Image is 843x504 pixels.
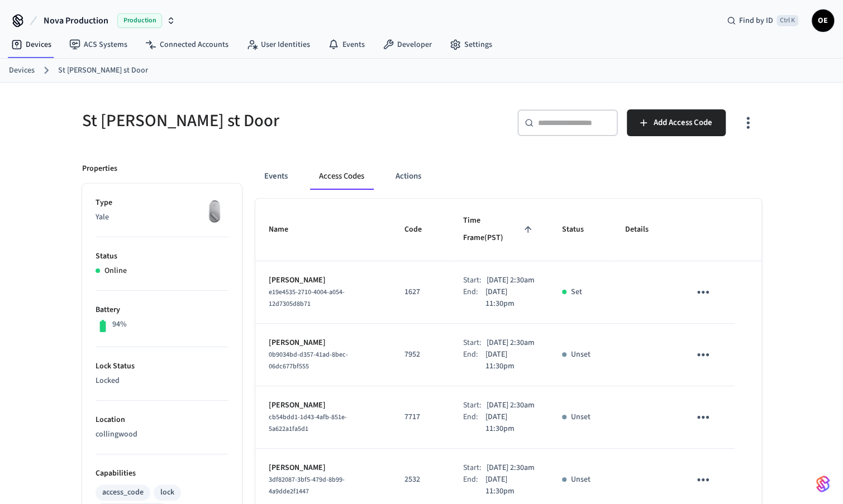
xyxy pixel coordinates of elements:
[96,361,228,372] p: Lock Status
[463,400,487,411] div: Start:
[487,400,535,411] p: [DATE] 2:30am
[571,474,590,486] p: Unset
[487,462,535,474] p: [DATE] 2:30am
[96,375,228,387] p: Locked
[627,109,726,136] button: Add Access Code
[625,221,663,238] span: Details
[136,35,237,55] a: Connected Accounts
[237,35,319,55] a: User Identities
[571,411,590,423] p: Unset
[269,337,378,349] p: [PERSON_NAME]
[562,221,598,238] span: Status
[96,414,228,426] p: Location
[44,14,108,27] span: Nova Production
[102,487,144,498] div: access_code
[82,109,415,132] h5: St [PERSON_NAME] st Door
[96,468,228,479] p: Capabilities
[117,13,162,28] span: Production
[96,197,228,209] p: Type
[269,287,345,309] span: e19e4535-2710-4004-a054-12d7305d8b71
[9,65,35,76] a: Devices
[112,319,127,330] p: 94%
[96,212,228,223] p: Yale
[160,487,174,498] div: lock
[485,349,535,372] p: [DATE] 11:30pm
[485,411,535,435] p: [DATE] 11:30pm
[463,411,485,435] div: End:
[269,462,378,474] p: [PERSON_NAME]
[269,350,348,371] span: 0b9034bd-d357-41ad-8bec-06dc677bf555
[654,116,712,130] span: Add Access Code
[269,475,345,496] span: 3df82087-3bf5-479d-8b99-4a9dde2f1447
[463,462,487,474] div: Start:
[487,275,535,286] p: [DATE] 2:30am
[718,11,807,31] div: Find by IDCtrl K
[269,400,378,411] p: [PERSON_NAME]
[404,286,436,298] p: 1627
[319,35,374,55] a: Events
[463,286,485,310] div: End:
[404,474,436,486] p: 2532
[2,35,60,55] a: Devices
[201,197,228,225] img: August Wifi Smart Lock 3rd Gen, Silver, Front
[96,429,228,440] p: collingwood
[463,349,485,372] div: End:
[404,411,436,423] p: 7717
[463,337,487,349] div: Start:
[82,163,117,175] p: Properties
[739,15,773,26] span: Find by ID
[812,9,834,32] button: OE
[485,286,535,310] p: [DATE] 11:30pm
[487,337,535,349] p: [DATE] 2:30am
[485,474,535,497] p: [DATE] 11:30pm
[96,304,228,316] p: Battery
[374,35,441,55] a: Developer
[571,349,590,361] p: Unset
[60,35,136,55] a: ACS Systems
[104,265,127,277] p: Online
[813,11,833,31] span: OE
[777,15,798,26] span: Ctrl K
[463,474,485,497] div: End:
[404,221,436,238] span: Code
[255,163,761,190] div: ant example
[58,65,148,76] a: St [PERSON_NAME] st Door
[571,286,582,298] p: Set
[96,251,228,262] p: Status
[269,221,303,238] span: Name
[463,212,535,247] span: Time Frame(PST)
[387,163,430,190] button: Actions
[463,275,487,286] div: Start:
[310,163,373,190] button: Access Codes
[269,275,378,286] p: [PERSON_NAME]
[404,349,436,361] p: 7952
[269,412,347,434] span: cb54bdd1-1d43-4afb-851e-5a622a1fa5d1
[255,163,297,190] button: Events
[441,35,501,55] a: Settings
[816,475,830,493] img: SeamLogoGradient.69752ec5.svg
